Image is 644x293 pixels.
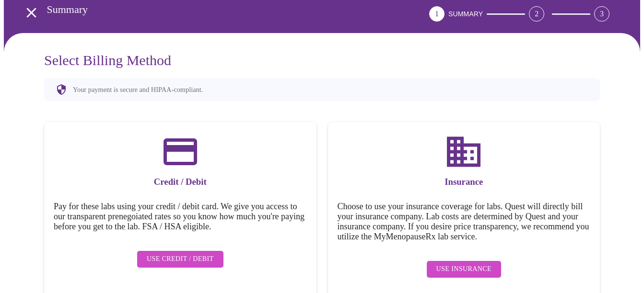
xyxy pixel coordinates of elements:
[137,251,223,268] button: Use Credit / Debit
[47,3,376,16] h3: Summary
[73,86,203,94] p: Your payment is secure and HIPAA-compliant.
[594,6,609,22] div: 3
[529,6,544,22] div: 2
[54,202,307,232] h5: Pay for these labs using your credit / debit card. We give you access to our transparent prenegoi...
[427,261,501,278] button: Use Insurance
[338,202,591,242] h5: Choose to use your insurance coverage for labs. Quest will directly bill your insurance company. ...
[147,253,214,265] span: Use Credit / Debit
[436,263,492,275] span: Use Insurance
[44,52,600,68] h3: Select Billing Method
[338,177,591,187] h3: Insurance
[54,177,307,187] h3: Credit / Debit
[448,10,483,18] span: SUMMARY
[429,6,445,22] div: 1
